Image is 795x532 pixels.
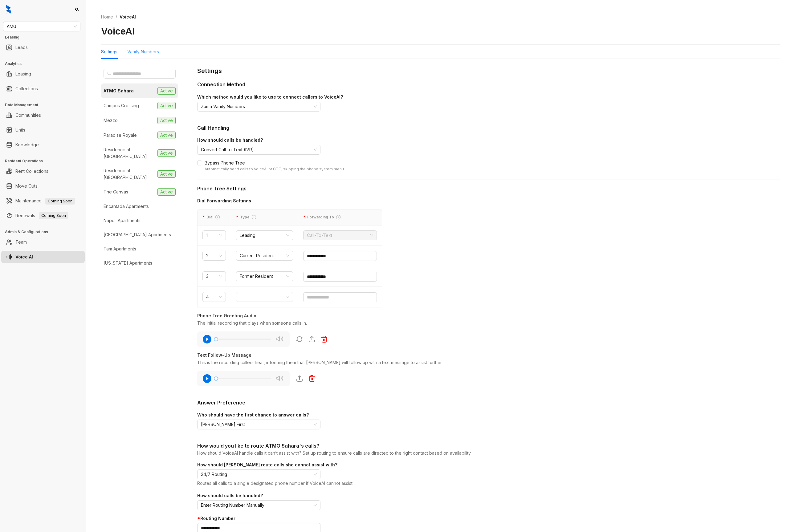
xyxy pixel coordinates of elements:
h3: Data Management [5,102,86,108]
div: How should VoiceAI handle calls it can’t assist with? Set up routing to ensure calls are directed... [197,450,780,457]
span: 3 [206,272,222,281]
h3: Analytics [5,61,86,67]
span: VoiceAI [120,14,136,19]
li: / [116,14,117,20]
span: Enter Routing Number Manually [201,501,317,510]
a: Home [100,14,114,20]
li: Knowledge [1,139,85,151]
a: Move Outs [15,180,38,192]
span: 2 [206,251,222,260]
span: Current Resident [240,251,289,260]
div: Paradise Royale [104,132,137,139]
span: Active [157,149,176,157]
li: Units [1,124,85,136]
div: How should [PERSON_NAME] route calls she cannot assist with? [197,461,780,468]
div: This is the recording callers hear, informing them that [PERSON_NAME] will follow up with a text ... [197,359,780,366]
a: Rent Collections [15,165,48,177]
span: Call-To-Text [307,231,373,240]
div: Campus Crossing [104,102,139,109]
div: Call Handling [197,124,780,132]
div: Automatically send calls to VoiceAI or CTT, skipping the phone system menu. [205,166,345,172]
span: Convert Call-to-Text (IVR) [201,145,317,154]
div: Routing Number [197,515,780,522]
h3: Admin & Configurations [5,229,86,235]
div: Mezzo [104,117,118,124]
li: Collections [1,83,85,95]
li: Rent Collections [1,165,85,177]
div: Phone Tree Settings [197,185,780,193]
div: [GEOGRAPHIC_DATA] Apartments [104,231,171,238]
span: Active [157,102,176,109]
div: Text Follow-Up Message [197,352,780,359]
a: Units [15,124,25,136]
div: How would you like to route ATMO Sahara's calls? [197,442,780,450]
span: Active [157,132,176,139]
div: Who should have the first chance to answer calls? [197,412,780,418]
a: Leasing [15,68,31,80]
h2: VoiceAI [101,25,135,37]
div: The Canvas [104,189,128,195]
li: Leads [1,41,85,54]
li: Renewals [1,209,85,222]
span: Leasing [240,231,289,240]
span: Coming Soon [45,198,75,205]
div: Dial [202,214,226,220]
div: Encantada Apartments [104,203,149,210]
a: Team [15,236,27,248]
div: Forwarding To [303,214,377,220]
li: Communities [1,109,85,121]
span: Active [157,117,176,124]
a: Leads [15,41,28,54]
div: Connection Method [197,81,780,88]
div: Answer Preference [197,399,780,407]
span: Active [157,188,176,196]
div: [US_STATE] Apartments [104,260,152,266]
span: Zuma Vanity Numbers [201,102,317,111]
a: Collections [15,83,38,95]
h3: Resident Operations [5,158,86,164]
span: 1 [206,231,222,240]
span: search [107,71,112,76]
span: 4 [206,292,222,302]
div: Type [236,214,293,220]
li: Maintenance [1,195,85,207]
li: Move Outs [1,180,85,192]
span: 24/7 Routing [201,470,317,479]
span: Active [157,87,176,95]
div: Residence at [GEOGRAPHIC_DATA] [104,167,155,181]
div: Routes all calls to a single designated phone number if VoiceAI cannot assist. [197,480,780,488]
div: Which method would you like to use to connect callers to VoiceAI? [197,94,780,100]
div: Vanity Numbers [127,48,159,55]
div: How should calls be handled? [197,492,780,499]
span: Active [157,170,176,178]
span: Bypass Phone Tree [202,160,347,172]
li: Team [1,236,85,248]
a: Voice AI [15,251,33,263]
div: Settings [101,48,117,55]
div: ATMO Sahara [104,87,134,94]
img: logo [6,5,11,14]
h3: Leasing [5,35,86,40]
div: The initial recording that plays when someone calls in. [197,320,780,327]
div: Dial Forwarding Settings [197,197,382,204]
div: Residence at [GEOGRAPHIC_DATA] [104,146,155,160]
div: Tam Apartments [104,246,136,252]
li: Leasing [1,68,85,80]
span: AMG [7,22,77,31]
div: How should calls be handled? [197,137,780,144]
li: Voice AI [1,251,85,263]
div: Napoli Apartments [104,217,141,224]
span: Former Resident [240,272,289,281]
div: Phone Tree Greeting Audio [197,312,780,319]
span: Kelsey Answers First [201,420,317,429]
span: Coming Soon [39,212,68,219]
a: Knowledge [15,139,39,151]
div: Settings [197,66,780,76]
a: Communities [15,109,41,121]
a: RenewalsComing Soon [15,209,68,222]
